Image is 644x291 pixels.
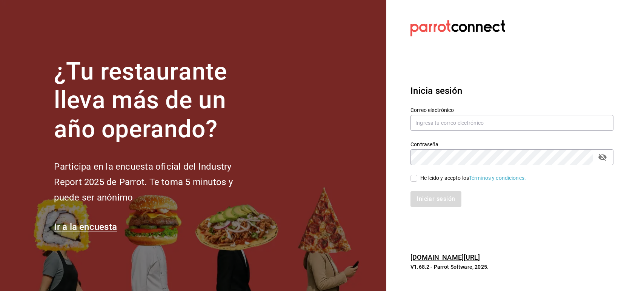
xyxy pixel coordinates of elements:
[410,115,613,131] input: Ingresa tu correo electrónico
[410,253,480,261] a: [DOMAIN_NAME][URL]
[54,222,117,232] a: Ir a la encuesta
[54,57,258,144] h1: ¿Tu restaurante lleva más de un año operando?
[410,107,613,112] label: Correo electrónico
[469,175,526,181] a: Términos y condiciones.
[410,263,613,271] p: V1.68.2 - Parrot Software, 2025.
[410,84,613,98] h3: Inicia sesión
[54,159,258,205] h2: Participa en la encuesta oficial del Industry Report 2025 de Parrot. Te toma 5 minutos y puede se...
[420,174,526,182] div: He leído y acepto los
[596,151,609,164] button: passwordField
[410,141,613,147] label: Contraseña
